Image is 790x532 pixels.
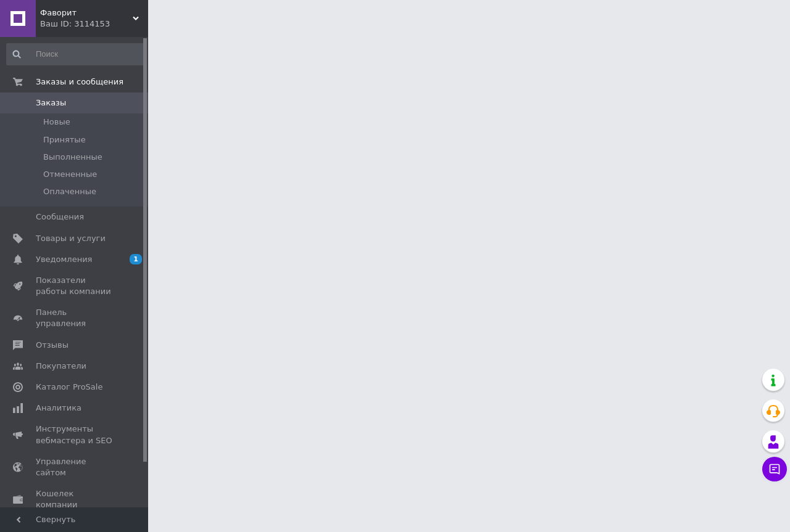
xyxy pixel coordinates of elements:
[36,361,86,372] span: Покупатели
[43,152,102,163] span: Выполненные
[36,76,123,88] span: Заказы и сообщения
[36,254,92,265] span: Уведомления
[36,275,114,297] span: Показатели работы компании
[36,382,102,393] span: Каталог ProSale
[6,43,146,65] input: Поиск
[43,186,96,197] span: Оплаченные
[43,117,70,128] span: Новые
[762,457,787,481] button: Чат с покупателем
[36,340,69,351] span: Отзывы
[43,134,86,145] span: Принятые
[43,169,97,180] span: Отмененные
[36,403,81,414] span: Аналитика
[36,211,84,223] span: Сообщения
[36,307,114,329] span: Панель управления
[36,97,66,108] span: Заказы
[130,254,142,264] span: 1
[40,7,133,18] span: Фаворит
[36,424,114,446] span: Инструменты вебмастера и SEO
[36,233,106,244] span: Товары и услуги
[36,488,114,510] span: Кошелек компании
[36,456,114,478] span: Управление сайтом
[40,18,148,30] div: Ваш ID: 3114153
